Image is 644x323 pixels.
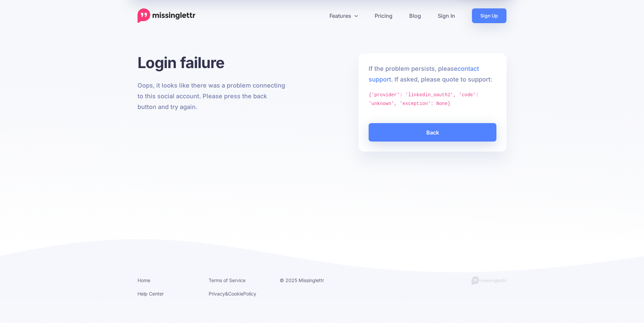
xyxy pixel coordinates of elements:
a: Cookie [228,291,243,297]
a: Features [321,8,366,23]
p: If the problem persists, please . If asked, please quote to support: [369,63,496,85]
a: Pricing [366,8,401,23]
h1: Login failure [138,53,285,72]
a: Privacy [209,291,225,297]
li: & Policy [209,289,270,298]
a: Sign In [429,8,464,23]
a: Blog [401,8,429,23]
a: Terms of Service [209,277,246,283]
a: Home [138,277,150,283]
a: Sign Up [472,8,506,23]
li: © 2025 Missinglettr [280,276,341,284]
code: {'provider': 'linkedin_oauth2', 'code': 'unknown', 'exception': None} [369,92,479,106]
a: Help Center [138,291,164,297]
p: Oops, it looks like there was a problem connecting to this social account. Please press the back ... [138,80,285,112]
a: Back [369,123,496,142]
